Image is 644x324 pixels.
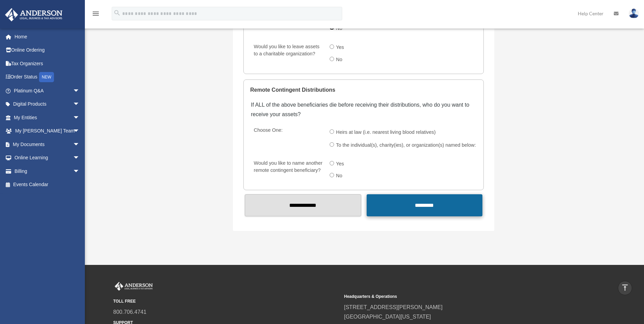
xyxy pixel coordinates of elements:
[251,42,324,66] label: Would you like to leave assets to a charitable organization?
[5,84,90,97] a: Platinum Q&Aarrow_drop_down
[334,54,345,65] label: No
[113,9,121,17] i: search
[39,72,54,82] div: NEW
[5,43,90,57] a: Online Ordering
[5,111,90,124] a: My Entitiesarrow_drop_down
[344,304,443,310] a: [STREET_ADDRESS][PERSON_NAME]
[73,138,87,151] span: arrow_drop_down
[618,281,632,295] a: vertical_align_top
[113,309,147,315] a: 800.706.4741
[113,298,339,305] small: TOLL FREE
[334,127,439,138] label: Heirs at law (i.e. nearest living blood relatives)
[5,57,90,70] a: Tax Organizers
[629,8,639,18] img: User Pic
[73,124,87,138] span: arrow_drop_down
[250,80,477,100] legend: Remote Contingent Distributions
[73,111,87,125] span: arrow_drop_down
[5,151,90,165] a: Online Learningarrow_drop_down
[334,140,479,151] label: To the individual(s), charity(ies), or organization(s) named below:
[5,178,90,192] a: Events Calendar
[73,164,87,178] span: arrow_drop_down
[113,282,154,291] img: Anderson Advisors Platinum Portal
[73,97,87,111] span: arrow_drop_down
[251,126,324,152] label: Choose One:
[5,138,90,151] a: My Documentsarrow_drop_down
[73,151,87,165] span: arrow_drop_down
[334,23,345,34] label: No
[621,284,629,292] i: vertical_align_top
[5,97,90,111] a: Digital Productsarrow_drop_down
[334,42,347,53] label: Yes
[5,30,90,43] a: Home
[5,124,90,138] a: My [PERSON_NAME] Teamarrow_drop_down
[251,159,324,183] label: Would you like to name another remote contingent beneficiary?
[73,84,87,98] span: arrow_drop_down
[344,293,570,300] small: Headquarters & Operations
[5,70,90,84] a: Order StatusNEW
[5,164,90,178] a: Billingarrow_drop_down
[3,8,65,21] img: Anderson Advisors Platinum Portal
[92,12,100,18] a: menu
[334,159,347,169] label: Yes
[92,10,100,18] i: menu
[344,314,431,320] a: [GEOGRAPHIC_DATA][US_STATE]
[334,170,345,181] label: No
